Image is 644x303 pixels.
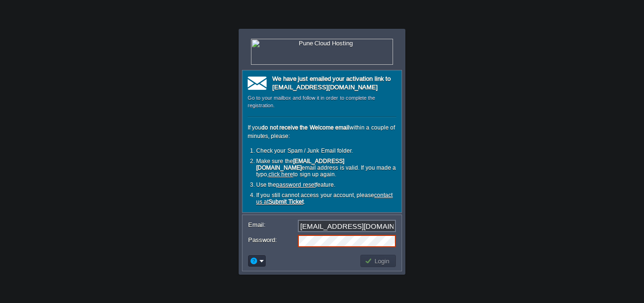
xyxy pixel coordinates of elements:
li: Use the feature. [256,182,396,192]
label: Password: [248,235,297,245]
div: We have just emailed your activation link to [EMAIL_ADDRESS][DOMAIN_NAME] [248,75,396,94]
b: [EMAIL_ADDRESS][DOMAIN_NAME] [256,158,344,171]
a: contact us atSubmit Ticket [256,192,393,205]
li: Make sure the email address is valid. If you made a typo, to sign up again. [256,158,396,182]
label: Email: [248,220,297,230]
b: do not receive the Welcome email [261,124,349,131]
button: Login [365,257,392,265]
b: Submit Ticket [268,199,303,205]
a: click here [268,171,293,178]
li: Check your Spam / Junk Email folder. [256,147,396,158]
div: If you within a couple of minutes, please: [248,123,396,209]
img: Pune Cloud Hosting [251,39,393,65]
div: Go to your mailbox and follow it in order to complete the registration. [248,94,396,109]
a: password reset [276,182,315,188]
li: If you still cannot access your account, please . [256,192,396,209]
